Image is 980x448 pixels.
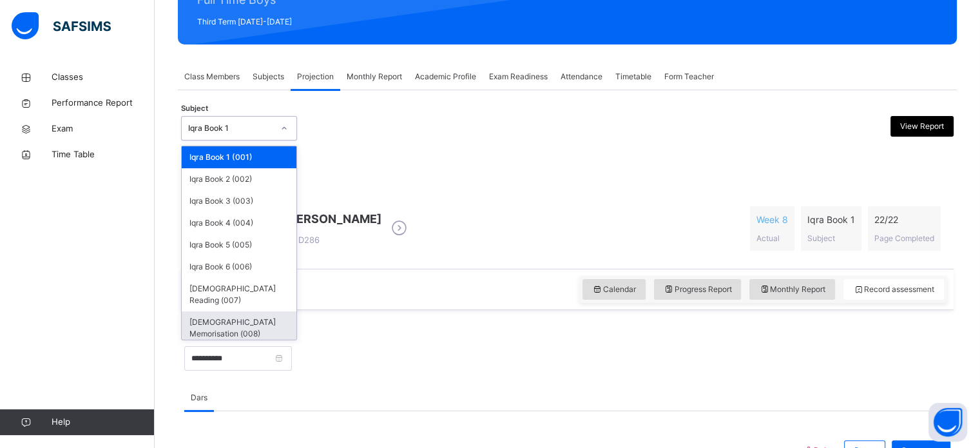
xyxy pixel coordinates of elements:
div: Iqra Book 1 [188,122,273,134]
span: Calendar [592,284,636,295]
div: Iqra Book 3 (003) [182,190,296,212]
span: Attendance [561,71,602,83]
span: Performance Report [52,97,155,110]
span: Monthly Report [347,71,402,83]
span: Projection [297,71,334,83]
div: Iqra Book 2 (002) [182,168,296,190]
span: View Report [900,121,944,132]
span: Form Teacher [664,71,714,83]
div: [DEMOGRAPHIC_DATA] Memorisation (008) [182,311,296,345]
span: Record assessment [853,284,934,295]
img: safsims [12,12,111,39]
span: Exam [52,122,155,135]
span: D286 [284,235,320,245]
span: Subject [807,233,835,243]
div: Iqra Book 1 (001) [182,146,296,168]
span: Class Members [184,71,240,83]
span: Week 8 [756,213,788,226]
span: Help [52,416,154,429]
span: [PERSON_NAME] [284,210,381,228]
span: 22 / 22 [874,213,934,226]
span: Monthly Report [759,284,825,295]
span: Dars [191,392,207,404]
span: Subjects [253,71,284,83]
div: Iqra Book 5 (005) [182,234,296,256]
span: Page Completed [874,233,934,243]
span: Exam Readiness [489,71,548,83]
span: Iqra Book 1 [807,213,855,226]
span: Subject [181,103,208,114]
div: [DEMOGRAPHIC_DATA] Reading (007) [182,278,296,311]
div: Iqra Book 4 (004) [182,212,296,234]
span: Timetable [615,71,651,83]
span: Actual [756,233,780,243]
span: Classes [52,71,155,84]
span: Academic Profile [415,71,476,83]
span: Progress Report [664,284,732,295]
span: Time Table [52,148,155,161]
button: Open asap [928,403,967,442]
div: Iqra Book 6 (006) [182,256,296,278]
